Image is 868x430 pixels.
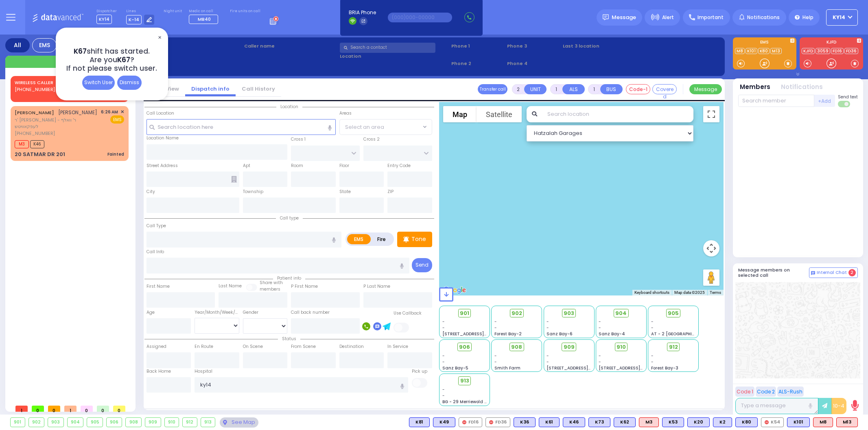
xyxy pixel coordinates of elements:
[652,84,677,94] button: Covered
[563,417,585,427] div: BLS
[260,286,280,292] span: members
[146,249,164,255] label: Call Info
[339,343,364,350] label: Destination
[735,417,758,427] div: BLS
[547,353,549,359] span: -
[460,309,469,317] span: 901
[96,15,112,24] span: KY14
[146,283,170,290] label: First Name
[507,43,560,50] span: Phone 3
[626,84,650,94] button: Code-1
[687,417,710,427] div: K20
[662,14,674,21] span: Alert
[149,41,242,48] label: Cad:
[15,117,98,130] span: ר' [PERSON_NAME] - ר' וואלף לעפקאוויטש
[276,104,302,110] span: Location
[562,84,585,94] button: ALS
[703,269,719,286] button: Drag Pegman onto the map to open Street View
[32,12,86,22] img: Logo
[547,365,623,371] span: [STREET_ADDRESS][PERSON_NAME]
[770,48,782,54] a: M13
[347,234,371,244] label: EMS
[733,40,796,46] label: EMS
[735,417,758,427] div: K80
[816,48,830,54] a: 3059
[547,359,549,365] span: -
[146,119,336,135] input: Search location here
[236,85,281,93] a: Call History
[411,235,426,243] p: Tone
[494,353,497,359] span: -
[117,76,142,90] div: Dismiss
[826,9,858,26] button: KY14
[363,283,390,290] label: P Last Name
[524,84,547,94] button: UNIT
[291,136,306,143] label: Cross 1
[146,189,155,195] label: City
[442,325,445,331] span: -
[291,343,316,350] label: From Scene
[612,13,636,22] span: Message
[563,417,585,427] div: K46
[599,359,601,365] span: -
[813,417,833,427] div: ALS KJ
[387,163,411,169] label: Entry Code
[220,417,258,428] div: See map
[746,48,757,54] a: K101
[231,176,237,182] span: Other building occupants
[662,417,684,427] div: BLS
[459,343,470,351] span: 906
[617,343,626,351] span: 910
[110,115,124,124] span: EMS
[340,43,435,53] input: Search a contact
[539,417,560,427] div: BLS
[442,393,445,399] span: -
[599,353,601,359] span: -
[813,417,833,427] div: M8
[703,240,719,256] button: Map camera controls
[15,109,54,116] a: [PERSON_NAME]
[244,43,337,50] label: Caller name
[146,163,178,169] label: Street Address
[349,9,376,16] span: BRIA Phone
[836,417,858,427] div: M13
[185,85,236,93] a: Dispatch info
[68,418,83,427] div: 904
[442,387,445,393] span: -
[107,151,124,157] div: Fainted
[451,43,504,50] span: Phone 1
[761,417,784,427] div: K54
[599,319,601,325] span: -
[107,418,122,427] div: 906
[82,76,115,90] div: Switch User
[687,417,710,427] div: BLS
[394,310,422,317] label: Use Callback
[442,353,445,359] span: -
[651,319,654,325] span: -
[340,53,448,60] label: Location
[146,135,179,141] label: Location Name
[639,417,659,427] div: ALS
[639,417,659,427] div: M3
[460,377,469,385] span: 913
[117,55,130,65] span: K67
[514,417,536,427] div: BLS
[29,418,44,427] div: 902
[563,43,641,50] label: Last 3 location
[477,106,522,122] button: Show satellite imagery
[542,106,693,122] input: Search location
[507,60,560,67] span: Phone 4
[15,140,29,148] span: M3
[276,215,303,221] span: Call type
[451,60,504,67] span: Phone 2
[443,106,477,122] button: Show street map
[478,84,507,94] button: Transfer call
[87,418,103,427] div: 905
[387,343,408,350] label: In Service
[651,353,654,359] span: -
[831,48,844,54] a: FD16
[758,48,770,54] a: K80
[291,163,303,169] label: Room
[32,406,44,412] span: 0
[198,16,211,22] span: MB40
